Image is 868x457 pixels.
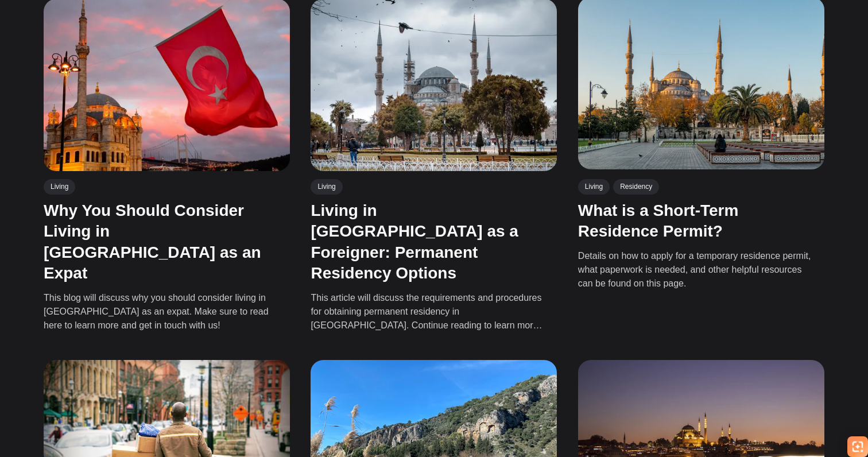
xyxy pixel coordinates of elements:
[44,291,278,332] p: This blog will discuss why you should consider living in [GEOGRAPHIC_DATA] as an expat. Make sure...
[44,179,75,194] a: Living
[311,179,342,194] a: Living
[44,202,261,282] a: Why You Should Consider Living in [GEOGRAPHIC_DATA] as an Expat
[578,179,610,194] a: Living
[311,291,545,332] p: This article will discuss the requirements and procedures for obtaining permanent residency in [G...
[613,179,659,194] a: Residency
[311,202,518,282] a: Living in [GEOGRAPHIC_DATA] as a Foreigner: Permanent Residency Options
[578,249,812,291] p: Details on how to apply for a temporary residence permit, what paperwork is needed, and other hel...
[578,202,739,240] a: What is a Short-Term Residence Permit?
